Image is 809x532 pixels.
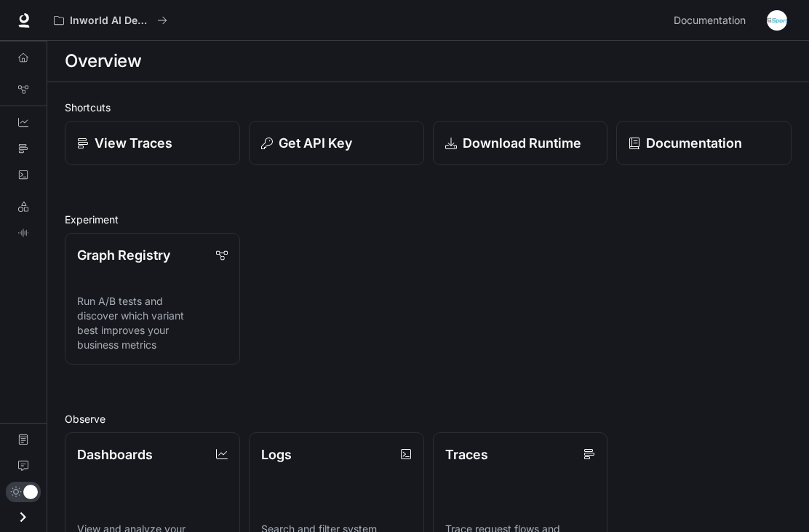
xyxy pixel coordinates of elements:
a: Download Runtime [433,121,608,165]
p: Documentation [646,133,742,153]
p: Run A/B tests and discover which variant best improves your business metrics [77,294,228,352]
a: Graph RegistryRun A/B tests and discover which variant best improves your business metrics [65,233,240,365]
img: User avatar [767,10,787,31]
h2: Experiment [65,212,792,227]
span: Dark mode toggle [23,483,38,499]
h2: Shortcuts [65,100,792,115]
a: Overview [6,46,41,69]
a: Documentation [616,121,792,165]
a: Dashboards [6,111,41,134]
a: LLM Playground [6,195,41,218]
h2: Observe [65,411,792,426]
p: Download Runtime [463,133,581,153]
button: Open drawer [7,502,39,532]
p: Graph Registry [77,245,170,265]
a: Documentation [6,428,41,451]
p: Traces [445,445,488,464]
a: Documentation [668,6,757,35]
a: TTS Playground [6,221,41,245]
a: Logs [6,163,41,186]
p: Inworld AI Demos [70,15,151,27]
button: All workspaces [47,6,174,35]
p: Get API Key [279,133,352,153]
p: Dashboards [77,445,153,464]
h1: Overview [65,47,141,76]
button: User avatar [762,6,792,35]
a: Traces [6,137,41,160]
a: View Traces [65,121,240,165]
button: Get API Key [249,121,424,165]
p: Logs [261,445,292,464]
a: Graph Registry [6,78,41,101]
a: Feedback [6,454,41,477]
p: View Traces [95,133,172,153]
span: Documentation [674,12,746,30]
